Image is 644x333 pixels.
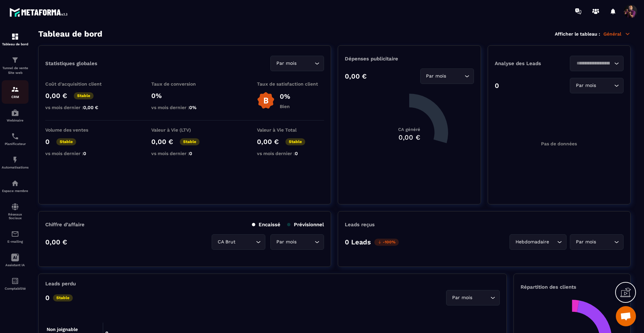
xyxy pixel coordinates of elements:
[45,60,97,66] p: Statistiques globales
[9,6,70,18] img: logo
[45,81,112,87] p: Coût d'acquisition client
[280,104,290,109] p: Bien
[295,151,298,156] span: 0
[45,294,50,302] p: 0
[2,189,29,193] p: Espace membre
[570,78,624,93] div: Search for option
[45,151,112,156] p: vs mois dernier :
[275,60,298,67] span: Par mois
[151,105,218,110] p: vs mois dernier :
[45,281,76,287] p: Leads perdu
[285,138,305,145] p: Stable
[2,240,29,243] p: E-mailing
[280,92,290,100] p: 0%
[345,222,375,228] p: Leads reçus
[374,239,399,246] p: -100%
[270,234,324,250] div: Search for option
[570,56,624,71] div: Search for option
[151,127,218,133] p: Valeur à Vie (LTV)
[597,82,612,89] input: Search for option
[555,31,600,37] p: Afficher le tableau :
[2,198,29,225] a: social-networksocial-networkRéseaux Sociaux
[298,238,313,246] input: Search for option
[11,132,19,140] img: scheduler
[2,151,29,174] a: automationsautomationsAutomatisations
[11,33,19,41] img: formation
[2,287,29,290] p: Comptabilité
[2,225,29,248] a: emailemailE-mailing
[45,238,67,246] p: 0,00 €
[11,203,19,211] img: social-network
[275,238,298,246] span: Par mois
[541,141,577,146] p: Pas de données
[151,92,218,100] p: 0%
[446,290,500,305] div: Search for option
[45,138,50,146] p: 0
[574,60,612,67] input: Search for option
[603,31,631,37] p: Général
[495,82,499,90] p: 0
[2,165,29,169] p: Automatisations
[474,294,489,301] input: Search for option
[83,151,86,156] span: 0
[2,142,29,146] p: Planificateur
[425,73,448,80] span: Par mois
[574,82,597,89] span: Par mois
[74,92,94,99] p: Stable
[345,72,367,80] p: 0,00 €
[11,277,19,285] img: accountant
[450,294,474,301] span: Par mois
[2,248,29,272] a: Assistant IA
[11,56,19,64] img: formation
[257,127,324,133] p: Valeur à Vie Total
[2,263,29,267] p: Assistant IA
[151,138,173,146] p: 0,00 €
[616,306,636,326] div: Ouvrir le chat
[298,60,313,67] input: Search for option
[257,151,324,156] p: vs mois dernier :
[45,105,112,110] p: vs mois dernier :
[11,109,19,117] img: automations
[45,92,67,100] p: 0,00 €
[53,294,73,301] p: Stable
[252,222,280,228] p: Encaissé
[2,42,29,46] p: Tableau de bord
[151,151,218,156] p: vs mois dernier :
[2,80,29,104] a: formationformationCRM
[495,60,559,66] p: Analyse des Leads
[287,222,324,228] p: Prévisionnel
[509,234,567,250] div: Search for option
[2,95,29,99] p: CRM
[180,138,200,145] p: Stable
[45,222,85,228] p: Chiffre d’affaire
[83,105,98,110] span: 0,00 €
[2,272,29,295] a: accountantaccountantComptabilité
[45,127,112,133] p: Volume des ventes
[514,238,550,246] span: Hebdomadaire
[2,212,29,220] p: Réseaux Sociaux
[257,81,324,87] p: Taux de satisfaction client
[11,156,19,164] img: automations
[212,234,265,250] div: Search for option
[2,174,29,198] a: automationsautomationsEspace membre
[521,284,624,290] p: Répartition des clients
[448,73,463,80] input: Search for option
[570,234,624,250] div: Search for option
[56,138,76,145] p: Stable
[237,238,254,246] input: Search for option
[189,105,197,110] span: 0%
[257,92,275,109] img: b-badge-o.b3b20ee6.svg
[2,127,29,151] a: schedulerschedulerPlanificateur
[257,138,279,146] p: 0,00 €
[2,51,29,80] a: formationformationTunnel de vente Site web
[11,230,19,238] img: email
[11,85,19,93] img: formation
[151,81,218,87] p: Taux de conversion
[420,68,474,84] div: Search for option
[270,56,324,71] div: Search for option
[2,104,29,127] a: automationsautomationsWebinaire
[2,28,29,51] a: formationformationTableau de bord
[11,179,19,187] img: automations
[216,238,237,246] span: CA Brut
[38,29,102,39] h3: Tableau de bord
